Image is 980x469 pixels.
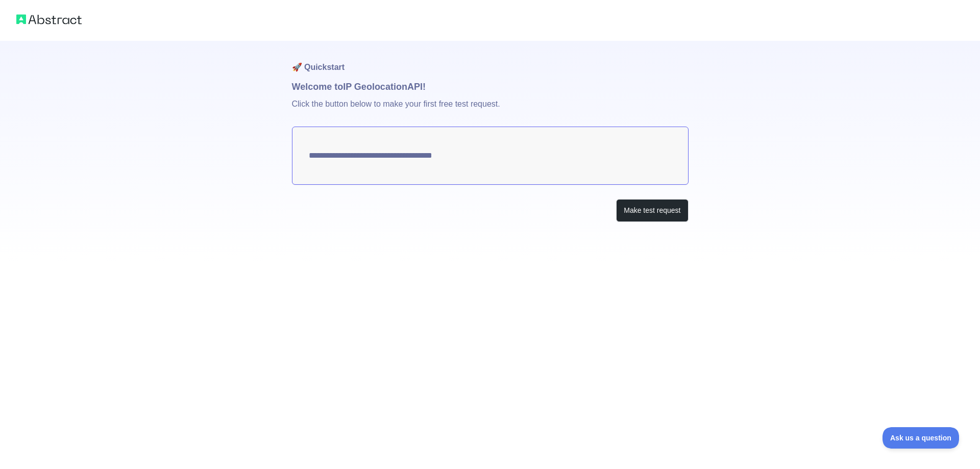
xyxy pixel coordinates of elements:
button: Make test request [616,199,688,222]
h1: Welcome to IP Geolocation API! [292,80,689,94]
iframe: Toggle Customer Support [883,427,960,449]
img: Abstract logo [16,12,82,27]
p: Click the button below to make your first free test request. [292,94,689,127]
h1: 🚀 Quickstart [292,41,689,80]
